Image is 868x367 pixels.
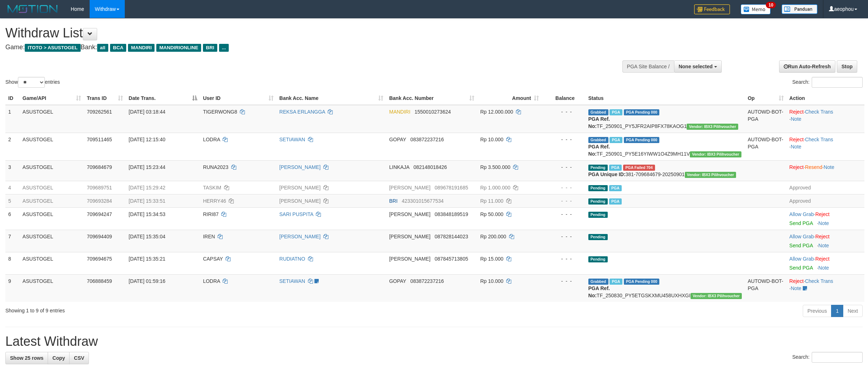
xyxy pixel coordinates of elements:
[745,92,786,105] th: Op: activate to sort column ascending
[789,278,804,284] a: Reject
[545,164,583,171] div: - - -
[812,352,863,363] input: Search:
[411,137,444,142] span: Copy 083872237216 to clipboard
[545,255,583,262] div: - - -
[203,256,223,262] span: CAPSAY
[5,181,20,194] td: 4
[588,198,608,205] span: Pending
[805,137,833,142] a: Check Trans
[791,116,802,122] a: Note
[435,211,468,217] span: Copy 083848189519 to clipboard
[5,133,20,160] td: 2
[480,234,506,239] span: Rp 200.000
[609,165,622,171] span: Marked by aeomartha
[5,77,60,88] label: Show entries
[691,293,742,299] span: Vendor URL: https://payment5.1velocity.biz
[588,137,608,143] span: Grabbed
[52,355,65,361] span: Copy
[787,207,864,230] td: ·
[782,4,817,14] img: panduan.png
[480,164,510,170] span: Rp 3.500.000
[819,243,829,248] a: Note
[200,92,276,105] th: User ID: activate to sort column ascending
[789,109,804,115] a: Reject
[20,105,84,133] td: ASUSTOGEL
[5,207,20,230] td: 6
[545,277,583,285] div: - - -
[87,211,112,217] span: 709694247
[5,44,571,51] h4: Game: Bank:
[97,44,108,52] span: all
[203,44,217,52] span: BRI
[203,234,215,239] span: IREN
[279,185,321,191] a: [PERSON_NAME]
[87,185,112,191] span: 709689751
[87,198,112,204] span: 709693284
[545,197,583,205] div: - - -
[609,198,622,205] span: Marked by aeomartha
[588,279,608,285] span: Grabbed
[787,274,864,302] td: · ·
[87,109,112,115] span: 709262561
[5,4,60,14] img: MOTION_logo.png
[787,230,864,252] td: ·
[128,44,155,52] span: MANDIRI
[610,137,622,143] span: Marked by aeoheing
[819,220,829,226] a: Note
[279,164,321,170] a: [PERSON_NAME]
[129,256,165,262] span: [DATE] 15:35:21
[545,184,583,191] div: - - -
[588,144,610,157] b: PGA Ref. No:
[279,109,325,115] a: REKSA ERLANGGA
[789,243,813,248] a: Send PGA
[74,355,84,361] span: CSV
[789,234,814,239] a: Allow Grab
[792,352,863,363] label: Search:
[20,230,84,252] td: ASUSTOGEL
[624,109,660,115] span: PGA Pending
[588,256,608,262] span: Pending
[789,220,813,226] a: Send PGA
[609,185,622,191] span: Marked by aeomartha
[819,265,829,271] a: Note
[545,233,583,240] div: - - -
[585,133,745,160] td: TF_250901_PY5E16YIWW1O4Z9MH11V
[203,211,219,217] span: RIRI87
[69,352,89,364] a: CSV
[789,265,813,271] a: Send PGA
[694,4,730,14] img: Feedback.jpg
[435,256,468,262] span: Copy 087845713805 to clipboard
[20,92,84,105] th: Game/API: activate to sort column ascending
[791,285,802,291] a: Note
[789,234,815,239] span: ·
[624,137,660,143] span: PGA Pending
[5,105,20,133] td: 1
[389,109,410,115] span: MANDIRI
[745,133,786,160] td: AUTOWD-BOT-PGA
[129,164,165,170] span: [DATE] 15:23:44
[5,252,20,274] td: 8
[389,185,430,191] span: [PERSON_NAME]
[203,278,220,284] span: LODRA
[779,60,835,73] a: Run Auto-Refresh
[129,278,165,284] span: [DATE] 01:59:16
[745,105,786,133] td: AUTOWD-BOT-PGA
[5,304,356,314] div: Showing 1 to 9 of 9 entries
[480,278,503,284] span: Rp 10.000
[588,234,608,240] span: Pending
[690,151,741,157] span: Vendor URL: https://payment5.1velocity.biz
[402,198,444,204] span: Copy 423301015677534 to clipboard
[477,92,542,105] th: Amount: activate to sort column ascending
[824,164,834,170] a: Note
[542,92,585,105] th: Balance
[789,256,814,262] a: Allow Grab
[279,234,321,239] a: [PERSON_NAME]
[389,137,406,142] span: GOPAY
[87,234,112,239] span: 709694409
[20,160,84,181] td: ASUSTOGEL
[766,2,775,8] span: 10
[480,198,503,204] span: Rp 11.000
[585,160,745,181] td: 381-709684679-20250901
[610,109,622,115] span: Marked by aeojeff
[674,60,722,73] button: None selected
